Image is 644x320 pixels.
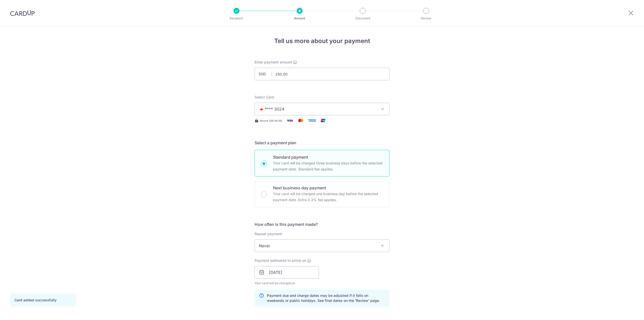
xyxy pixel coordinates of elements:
span: Never [255,240,389,252]
span: Your card will be charged on [255,281,319,286]
iframe: Opens a widget where you can find more information [612,305,639,317]
span: Enter payment amount [255,60,292,65]
span: Payment estimated to arrive on [255,258,306,263]
h4: Tell us more about your payment [255,37,389,46]
span: Never [255,239,389,252]
p: Your card will be charged one business day before the selected payment date. Extra 0.3% fee applies. [273,191,383,203]
h5: How often is this payment made? [255,221,389,227]
p: Amount [281,16,318,21]
p: Payment due and charge dates may be adjusted if it falls on weekends or public holidays. See fina... [267,293,385,303]
label: Repeat payment [255,231,282,236]
span: translation missing: en.payables.payment_networks.credit_card.summary.labels.select_card [255,95,274,99]
img: Visa [285,117,295,124]
p: Standard payment [273,154,383,160]
p: Review [408,16,445,21]
img: MASTERCARD [259,108,265,111]
div: Card added successfully [14,298,70,303]
img: Union Pay [318,117,328,124]
p: Next business day payment [273,185,383,191]
p: Document [344,16,381,21]
img: American Express [307,117,317,124]
img: CardUp [10,10,35,16]
p: Recipient [218,16,255,21]
h5: Select a payment plan [255,140,389,146]
input: DD / MM / YYYY [255,266,319,279]
span: Secure 256-bit SSL [260,119,283,123]
p: Your card will be charged three business days before the selected payment date. Standard fee appl... [273,160,383,172]
img: Mastercard [296,117,306,124]
span: SGD [259,72,272,77]
input: 0.00 [255,68,389,80]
